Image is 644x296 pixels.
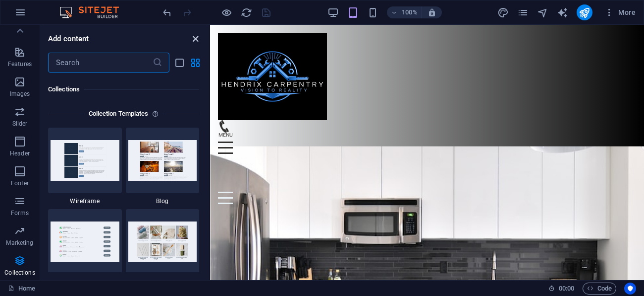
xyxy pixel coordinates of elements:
[537,6,549,18] button: navigator
[579,7,590,18] i: Publish
[557,6,569,18] button: text_generator
[604,7,636,17] span: More
[10,149,30,157] p: Header
[12,120,28,128] p: Slider
[48,128,122,205] div: Wireframe
[537,7,548,18] i: Navigator
[517,6,529,18] button: pages
[126,197,200,205] span: Blog
[387,6,422,18] button: 100%
[428,8,436,17] i: On resize automatically adjust zoom level to fit chosen device.
[189,57,201,69] button: grid-view
[11,209,29,217] p: Forms
[497,7,509,18] i: Design (Ctrl+Alt+Y)
[51,140,119,180] img: wireframe_extension.jpg
[11,179,29,187] p: Footer
[10,90,30,98] p: Images
[6,239,33,247] p: Marketing
[173,57,185,69] button: list-view
[240,6,252,18] button: reload
[4,269,35,277] p: Collections
[51,222,119,262] img: jobs_extension.jpg
[85,108,153,120] h6: Collection Templates
[48,53,153,73] input: Search
[624,283,636,295] button: Usercentrics
[577,4,592,20] button: publish
[8,283,35,295] a: Click to cancel selection. Double-click to open Pages
[557,7,568,18] i: AI Writer
[57,6,131,18] img: Editor Logo
[517,7,529,18] i: Pages (Ctrl+Alt+S)
[497,6,509,18] button: design
[559,283,574,295] span: 00 00
[402,6,418,18] h6: 100%
[161,7,173,18] i: Undo: Change preview image (Ctrl+Z)
[152,108,162,120] i: Each template - except the Collections listing - comes with a preconfigured design and collection...
[548,283,575,295] h6: Session time
[600,4,640,20] button: More
[566,285,567,292] span: :
[128,222,197,262] img: product_gallery_extension.jpg
[126,128,200,205] div: Blog
[48,83,199,95] h6: Collections
[161,6,173,18] button: undo
[189,33,201,45] button: close panel
[128,140,197,180] img: blog_extension.jpg
[583,283,616,295] button: Code
[8,60,32,68] p: Features
[48,197,122,205] span: Wireframe
[587,283,612,295] span: Code
[48,33,89,45] h6: Add content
